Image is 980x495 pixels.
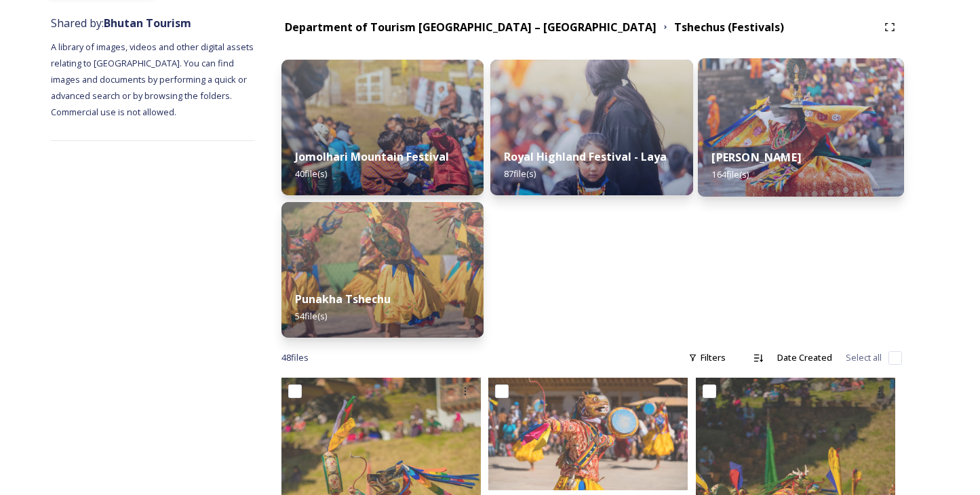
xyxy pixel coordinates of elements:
[488,378,688,490] img: LLL09186.jpg
[295,167,327,180] span: 40 file(s)
[711,168,749,180] span: 164 file(s)
[770,344,839,371] div: Date Created
[682,344,732,371] div: Filters
[490,60,692,195] img: LLL05247.jpg
[504,149,667,164] strong: Royal Highland Festival - Laya
[846,351,882,364] span: Select all
[698,58,904,197] img: Thimphu%2520Setchu%25202.jpeg
[104,16,191,31] strong: Bhutan Tourism
[281,202,484,338] img: Dechenphu%2520Festival9.jpg
[674,20,784,35] strong: Tshechus (Festivals)
[295,310,327,322] span: 54 file(s)
[285,20,656,35] strong: Department of Tourism [GEOGRAPHIC_DATA] – [GEOGRAPHIC_DATA]
[711,150,801,165] strong: [PERSON_NAME]
[281,351,309,364] span: 48 file s
[281,60,484,195] img: DSC00580.jpg
[51,41,256,118] span: A library of images, videos and other digital assets relating to [GEOGRAPHIC_DATA]. You can find ...
[51,16,191,31] span: Shared by:
[504,167,536,180] span: 87 file(s)
[295,292,391,306] strong: Punakha Tshechu
[295,149,449,164] strong: Jomolhari Mountain Festival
